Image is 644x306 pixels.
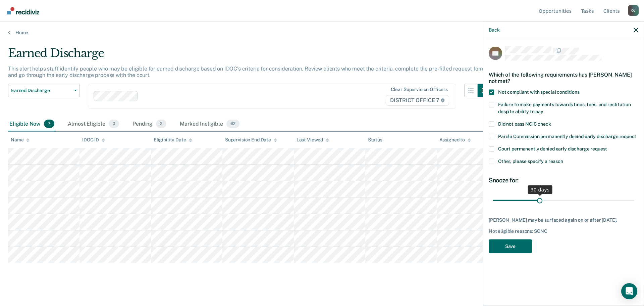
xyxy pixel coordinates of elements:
[226,120,239,128] span: 62
[66,117,120,132] div: Almost Eligible
[368,137,382,143] div: Status
[498,121,551,126] span: Did not pass NCIC check
[439,137,471,143] div: Assigned to
[498,89,580,94] span: Not compliant with special conditions
[489,27,499,33] button: Back
[154,137,192,143] div: Eligibility Date
[8,65,486,78] p: This alert helps staff identify people who may be eligible for earned discharge based on IDOC’s c...
[8,117,56,132] div: Eligible Now
[498,101,631,114] span: Failure to make payments towards fines, fees, and restitution despite ability to pay
[498,158,563,164] span: Other, please specify a reason
[528,185,552,194] div: 30 days
[178,117,240,132] div: Marked Ineligible
[131,117,168,132] div: Pending
[489,176,638,184] div: Snooze for:
[297,137,329,143] div: Last Viewed
[156,120,166,128] span: 2
[109,120,119,128] span: 0
[11,88,71,93] span: Earned Discharge
[391,87,448,92] div: Clear supervision officers
[489,228,638,234] div: Not eligible reasons: SCNC
[489,66,638,89] div: Which of the following requirements has [PERSON_NAME] not met?
[498,146,607,151] span: Court permanently denied early discharge request
[621,283,637,299] div: Open Intercom Messenger
[7,7,39,14] img: Recidiviz
[628,5,639,16] button: Profile dropdown button
[44,120,54,128] span: 7
[8,46,491,65] div: Earned Discharge
[489,217,638,223] div: [PERSON_NAME] may be surfaced again on or after [DATE].
[628,5,639,16] div: O J
[386,95,449,106] span: DISTRICT OFFICE 7
[489,239,532,253] button: Save
[498,133,636,139] span: Parole Commission permanently denied early discharge request
[8,30,636,36] a: Home
[225,137,277,143] div: Supervision End Date
[82,137,105,143] div: IDOC ID
[11,137,30,143] div: Name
